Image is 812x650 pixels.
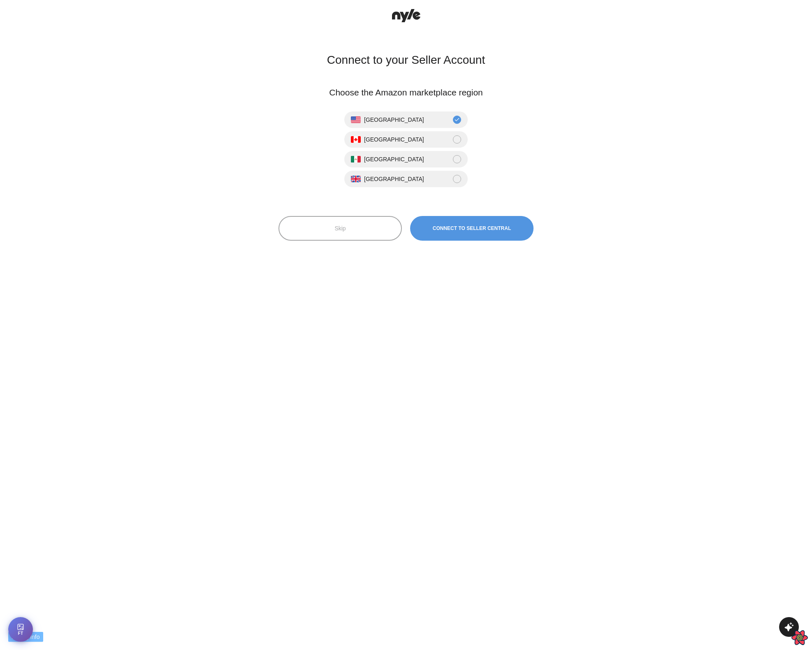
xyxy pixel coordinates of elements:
span: [GEOGRAPHIC_DATA] [364,155,424,164]
button: Open React Query Devtools [791,629,808,646]
span: [GEOGRAPHIC_DATA] [364,115,424,124]
span: FT [18,631,23,636]
button: Connect to Seller Central [410,216,534,241]
button: Open Feature Toggle Debug Panel [8,617,33,642]
button: Skip [278,216,402,241]
span: Debug Info [12,632,40,641]
button: [GEOGRAPHIC_DATA] [344,151,468,167]
button: Debug Info [8,632,43,642]
button: [GEOGRAPHIC_DATA] [344,131,468,148]
span: [GEOGRAPHIC_DATA] [364,135,424,144]
h2: Choose the Amazon marketplace region [329,86,483,99]
button: [GEOGRAPHIC_DATA] [344,111,468,128]
span: [GEOGRAPHIC_DATA] [364,174,424,183]
span: Connect to Seller Central [433,225,511,231]
button: [GEOGRAPHIC_DATA] [344,171,468,187]
h1: Connect to your Seller Account [327,51,485,69]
